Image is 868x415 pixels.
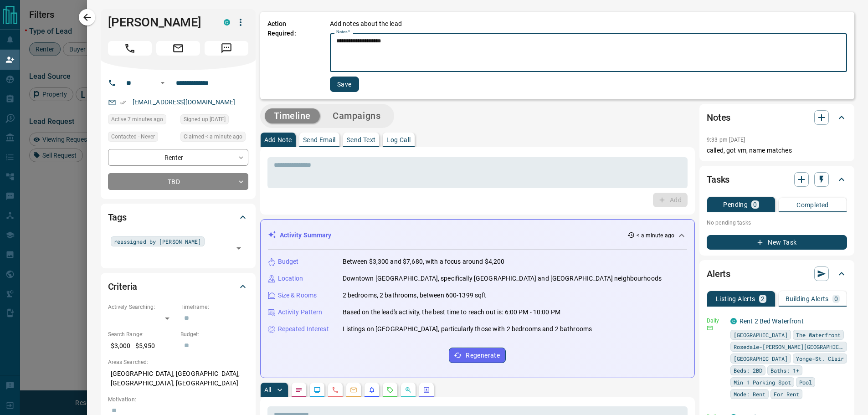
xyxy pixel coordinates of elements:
span: Yonge-St. Clair [796,354,844,363]
a: [EMAIL_ADDRESS][DOMAIN_NAME] [133,98,236,106]
p: Daily [707,317,725,325]
button: Regenerate [449,348,506,363]
button: New Task [707,235,847,250]
p: Timeframe: [180,303,248,311]
p: Building Alerts [786,296,829,302]
svg: Calls [332,386,339,394]
svg: Notes [295,386,303,394]
span: Signed up [DATE] [184,115,226,124]
p: Motivation: [108,395,248,404]
span: reassigned by [PERSON_NAME] [114,237,201,246]
p: Search Range: [108,330,176,338]
span: The Waterfront [796,330,841,339]
span: Message [205,41,248,56]
span: [GEOGRAPHIC_DATA] [734,330,788,339]
div: Alerts [707,263,847,285]
h2: Tags [108,210,127,225]
svg: Email Verified [120,99,126,106]
p: Budget [278,257,299,266]
p: Completed [796,202,829,208]
p: Listing Alerts [716,296,755,302]
p: Repeated Interest [278,324,329,334]
p: < a minute ago [637,231,674,240]
p: Add notes about the lead [330,19,402,29]
p: Pending [723,201,748,208]
h2: Criteria [108,279,138,294]
span: Call [108,41,152,56]
span: Email [156,41,200,56]
svg: Requests [386,386,394,394]
p: Activity Pattern [278,307,323,317]
div: Renter [108,149,248,166]
p: 0 [834,296,838,302]
p: 0 [753,201,757,208]
div: Thu Aug 14 2025 [108,114,176,127]
p: All [264,387,272,393]
p: Add Note [264,137,292,143]
p: No pending tasks [707,216,847,230]
svg: Listing Alerts [368,386,375,394]
div: Tags [108,206,248,228]
div: TBD [108,173,248,190]
p: Location [278,274,303,283]
svg: Agent Actions [423,386,430,394]
span: Beds: 2BD [734,366,762,375]
p: Send Text [347,137,376,143]
div: Criteria [108,276,248,297]
h2: Notes [707,110,730,125]
p: Areas Searched: [108,358,248,366]
button: Open [157,77,168,88]
p: Actively Searching: [108,303,176,311]
button: Timeline [265,108,320,123]
svg: Opportunities [405,386,412,394]
p: Between $3,300 and $7,680, with a focus around $4,200 [343,257,505,266]
span: Baths: 1+ [770,366,799,375]
p: 2 bedrooms, 2 bathrooms, between 600-1399 sqft [343,291,487,300]
span: Mode: Rent [734,389,765,399]
h2: Alerts [707,266,730,281]
p: Based on the lead's activity, the best time to reach out is: 6:00 PM - 10:00 PM [343,307,560,317]
svg: Lead Browsing Activity [313,386,321,394]
a: Rent 2 Bed Waterfront [740,318,804,325]
div: condos.ca [224,19,230,26]
span: Claimed < a minute ago [184,132,242,141]
h2: Tasks [707,172,729,187]
p: Action Required: [267,19,316,92]
p: 2 [761,296,765,302]
span: Min 1 Parking Spot [734,378,791,387]
div: Activity Summary< a minute ago [268,227,688,244]
div: Tasks [707,169,847,190]
svg: Email [707,325,713,331]
span: Rosedale-[PERSON_NAME][GEOGRAPHIC_DATA] [734,342,844,351]
span: Contacted - Never [111,132,155,141]
span: Active 7 minutes ago [111,115,163,124]
button: Save [330,77,359,92]
div: Sat Sep 07 2019 [180,114,248,127]
button: Campaigns [324,108,390,123]
p: Budget: [180,330,248,338]
p: called, got vm, name matches [707,146,847,155]
svg: Emails [350,386,357,394]
p: Downtown [GEOGRAPHIC_DATA], specifically [GEOGRAPHIC_DATA] and [GEOGRAPHIC_DATA] neighbourhoods [343,274,662,283]
span: Pool [799,378,812,387]
span: [GEOGRAPHIC_DATA] [734,354,788,363]
h1: [PERSON_NAME] [108,15,210,30]
p: Log Call [386,137,411,143]
div: condos.ca [730,318,737,324]
span: For Rent [774,389,799,399]
div: Thu Aug 14 2025 [180,132,248,144]
p: $3,000 - $5,950 [108,338,176,354]
label: Notes [336,29,350,35]
p: [GEOGRAPHIC_DATA], [GEOGRAPHIC_DATA], [GEOGRAPHIC_DATA], [GEOGRAPHIC_DATA] [108,366,248,391]
div: Notes [707,107,847,128]
button: Open [232,242,245,255]
p: Send Email [303,137,336,143]
p: Activity Summary [280,231,332,240]
p: Listings on [GEOGRAPHIC_DATA], particularly those with 2 bedrooms and 2 bathrooms [343,324,592,334]
p: 9:33 pm [DATE] [707,137,745,143]
p: Size & Rooms [278,291,317,300]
